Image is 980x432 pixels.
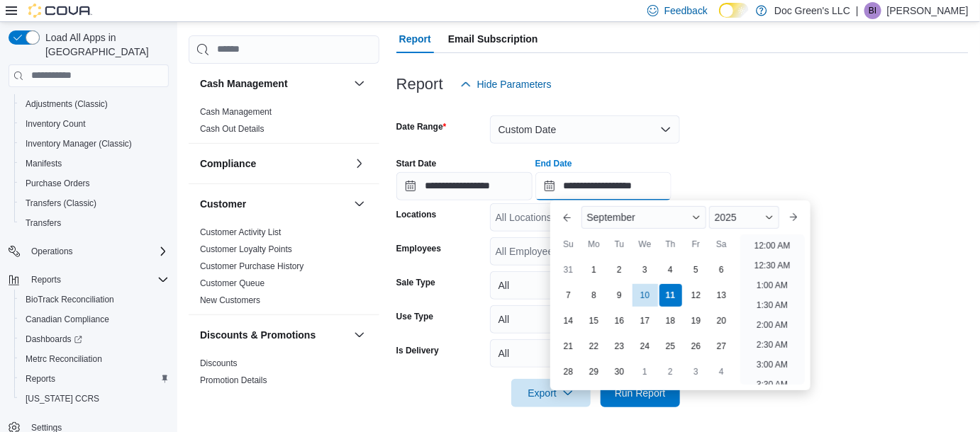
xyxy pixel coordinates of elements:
button: Hide Parameters [455,70,557,98]
div: Button. Open the year selector. 2025 is currently selected. [709,206,779,229]
button: Discounts & Promotions [200,328,348,342]
span: Metrc Reconciliation [26,353,102,365]
span: Feedback [664,4,708,18]
a: Dashboards [20,331,88,348]
span: Hide Parameters [477,77,552,91]
button: Run Report [601,379,680,407]
span: Customer Loyalty Points [200,244,292,255]
span: September [587,212,635,223]
button: Reports [26,271,67,288]
button: Next month [782,206,805,229]
a: Inventory Count [20,115,91,132]
li: 3:30 AM [751,376,794,393]
span: Metrc Reconciliation [20,351,169,368]
button: All [490,305,680,334]
a: [US_STATE] CCRS [20,390,105,407]
div: day-5 [685,258,708,281]
div: Mo [583,233,606,256]
a: Customer Loyalty Points [200,244,292,254]
span: BioTrack Reconciliation [26,294,114,305]
div: day-8 [583,284,606,307]
a: Adjustments (Classic) [20,96,113,113]
button: All [490,339,680,368]
div: Tu [608,233,631,256]
a: Transfers (Classic) [20,195,102,212]
div: day-11 [659,284,682,307]
div: day-3 [634,258,657,281]
div: day-31 [557,258,580,281]
a: Cash Management [200,107,272,117]
a: Inventory Manager (Classic) [20,135,138,152]
h3: Cash Management [200,76,288,91]
li: 12:30 AM [749,257,796,274]
div: day-29 [583,360,606,383]
span: Operations [31,246,73,257]
div: day-2 [659,360,682,383]
a: Promotion Details [200,375,267,385]
span: BI [869,2,876,19]
span: Reports [31,274,61,285]
div: day-12 [685,284,708,307]
div: day-4 [659,258,682,281]
div: Button. Open the month selector. September is currently selected. [581,206,706,229]
span: Inventory Manager (Classic) [20,135,169,152]
span: Report [399,25,431,53]
div: Su [557,233,580,256]
span: 2025 [715,212,737,223]
button: Reports [3,270,174,290]
span: Promotion Details [200,375,267,386]
a: Cash Out Details [200,124,265,134]
label: Employees [396,243,441,254]
a: New Customers [200,295,260,305]
span: Run Report [615,386,666,400]
span: Manifests [20,155,169,172]
div: day-27 [711,335,733,358]
span: Operations [26,243,169,260]
span: Canadian Compliance [26,314,109,325]
button: Operations [3,241,174,261]
div: day-20 [711,309,733,332]
span: Dashboards [20,331,169,348]
button: Operations [26,243,79,260]
span: Washington CCRS [20,390,169,407]
button: Metrc Reconciliation [14,349,174,369]
li: 2:00 AM [751,317,794,334]
span: Dark Mode [719,18,720,18]
span: Adjustments (Classic) [26,98,108,110]
a: Manifests [20,155,67,172]
a: Customer Activity List [200,227,282,237]
span: Inventory Manager (Classic) [26,138,132,149]
label: Sale Type [396,277,435,288]
button: Inventory Count [14,114,174,134]
img: Cova [28,4,92,18]
div: day-17 [634,309,657,332]
label: Start Date [396,158,437,169]
button: Discounts & Promotions [351,326,368,343]
span: Transfers (Classic) [20,195,169,212]
div: Fr [685,233,708,256]
button: Adjustments (Classic) [14,94,174,114]
li: 1:00 AM [751,277,794,294]
div: Brandan Isley [864,2,881,19]
div: day-7 [557,284,580,307]
button: Compliance [200,157,348,171]
button: Canadian Compliance [14,309,174,329]
div: day-3 [685,360,708,383]
h3: Discounts & Promotions [200,328,316,342]
button: Cash Management [351,75,368,92]
a: Discounts [200,358,238,368]
div: Th [659,233,682,256]
li: 2:30 AM [751,336,794,353]
div: day-1 [583,258,606,281]
input: Dark Mode [719,3,749,18]
button: Transfers [14,213,174,233]
div: day-2 [608,258,631,281]
div: day-13 [711,284,733,307]
button: Customer [200,197,348,211]
div: day-22 [583,335,606,358]
span: Inventory Count [26,118,86,130]
span: Adjustments (Classic) [20,96,169,113]
a: BioTrack Reconciliation [20,291,120,308]
div: day-21 [557,335,580,358]
span: Discounts [200,358,238,369]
